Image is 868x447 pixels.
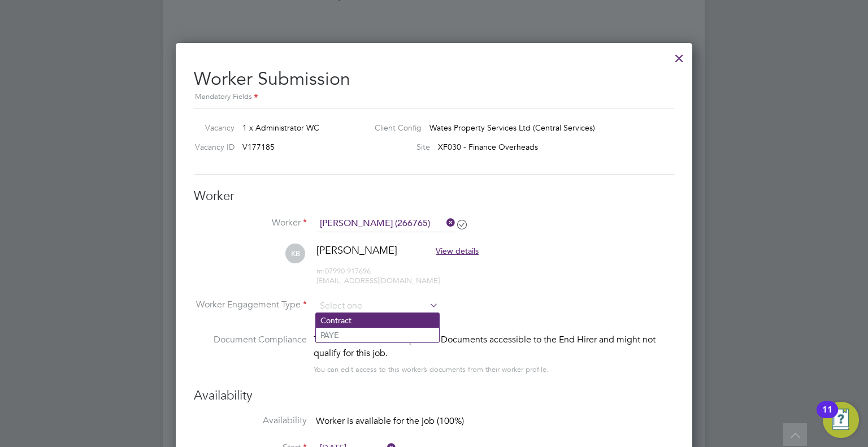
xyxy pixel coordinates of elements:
[316,328,439,342] li: PAYE
[436,246,479,256] span: View details
[194,333,307,374] label: Document Compliance
[194,388,674,404] h3: Availability
[366,142,430,152] label: Site
[316,244,397,257] span: [PERSON_NAME]
[242,123,319,133] span: 1 x Administrator WC
[316,215,455,232] input: Search for...
[316,415,464,427] span: Worker is available for the job (100%)
[189,142,235,152] label: Vacancy ID
[194,91,674,103] div: Mandatory Fields
[314,333,674,360] div: This worker has no Compliance Documents accessible to the End Hirer and might not qualify for thi...
[429,123,595,133] span: Wates Property Services Ltd (Central Services)
[189,123,235,133] label: Vacancy
[316,266,325,276] span: m:
[194,59,674,103] h2: Worker Submission
[822,410,832,424] div: 11
[285,244,305,263] span: KB
[316,298,439,315] input: Select one
[194,415,307,427] label: Availability
[194,217,307,229] label: Worker
[438,142,538,152] span: XF030 - Finance Overheads
[316,266,371,276] span: 07990 917696
[823,402,859,438] button: Open Resource Center, 11 new notifications
[366,123,422,133] label: Client Config
[316,276,440,285] span: [EMAIL_ADDRESS][DOMAIN_NAME]
[242,142,275,152] span: V177185
[194,188,674,205] h3: Worker
[194,299,307,311] label: Worker Engagement Type
[316,313,439,328] li: Contract
[314,363,549,376] div: You can edit access to this worker’s documents from their worker profile.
